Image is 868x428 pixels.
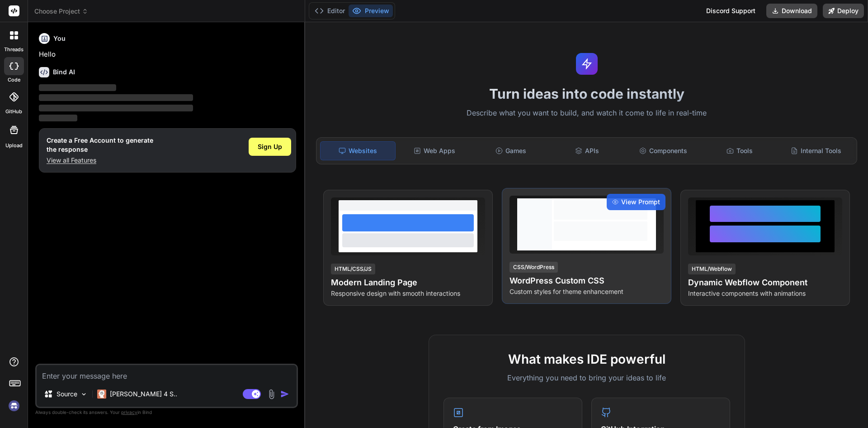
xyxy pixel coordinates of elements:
[6,398,22,414] img: signin
[39,84,116,91] span: ‌
[311,5,349,17] button: Editor
[688,289,842,298] p: Interactive components with animations
[626,141,701,160] div: Components
[39,49,296,60] p: Hello
[701,4,761,18] div: Discord Support
[97,390,106,399] img: Claude 4 Sonnet
[4,46,24,53] label: threads
[34,7,88,16] span: Choose Project
[5,108,22,115] label: GitHub
[349,5,393,17] button: Preview
[47,136,153,154] h1: Create a Free Account to generate the response
[621,197,660,207] span: View Prompt
[47,156,153,165] p: View all Features
[258,142,282,151] span: Sign Up
[509,287,664,296] p: Custom styles for theme enhancement
[280,390,289,399] img: icon
[5,142,23,149] label: Upload
[778,141,853,160] div: Internal Tools
[80,390,88,398] img: Pick Models
[266,389,277,399] img: attachment
[311,86,863,102] h1: Turn ideas into code instantly
[688,264,736,274] div: HTML/Webflow
[331,264,375,274] div: HTML/CSS/JS
[331,276,485,289] h4: Modern Landing Page
[8,76,20,84] label: code
[823,4,864,18] button: Deploy
[766,4,817,18] button: Download
[110,390,177,399] p: [PERSON_NAME] 4 S..
[509,274,664,287] h4: WordPress Custom CSS
[57,390,77,399] p: Source
[331,289,485,298] p: Responsive design with smooth interactions
[474,141,548,160] div: Games
[509,262,558,273] div: CSS/WordPress
[397,141,472,160] div: Web Apps
[688,276,842,289] h4: Dynamic Webflow Component
[320,141,396,160] div: Websites
[443,350,730,369] h2: What makes IDE powerful
[39,115,77,121] span: ‌
[121,409,137,415] span: privacy
[550,141,624,160] div: APIs
[35,408,298,417] p: Always double-check its answers. Your in Bind
[443,372,730,383] p: Everything you need to bring your ideas to life
[53,67,75,77] h6: Bind AI
[39,105,193,111] span: ‌
[53,34,66,43] h6: You
[311,107,863,119] p: Describe what you want to build, and watch it come to life in real-time
[39,94,193,101] span: ‌
[703,141,777,160] div: Tools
